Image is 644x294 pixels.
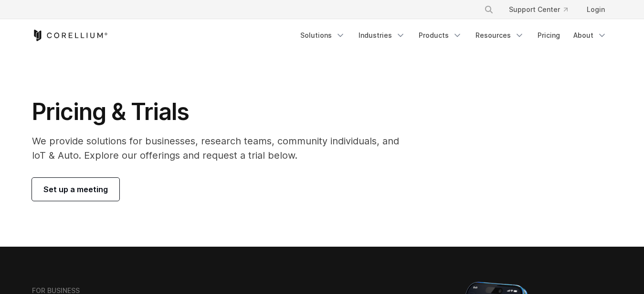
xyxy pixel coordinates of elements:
a: Support Center [501,1,575,18]
a: Solutions [295,27,351,44]
div: Navigation Menu [295,27,612,44]
a: Industries [353,27,411,44]
p: We provide solutions for businesses, research teams, community individuals, and IoT & Auto. Explo... [32,134,412,163]
h1: Pricing & Trials [32,98,412,126]
a: Login [579,1,612,18]
div: Navigation Menu [473,1,612,18]
a: Resources [470,27,530,44]
a: Set up a meeting [32,178,119,201]
a: Products [413,27,468,44]
span: Set up a meeting [43,184,108,195]
button: Search [480,1,497,18]
a: Corellium Home [32,30,108,41]
a: Pricing [532,27,566,44]
a: About [568,27,612,44]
